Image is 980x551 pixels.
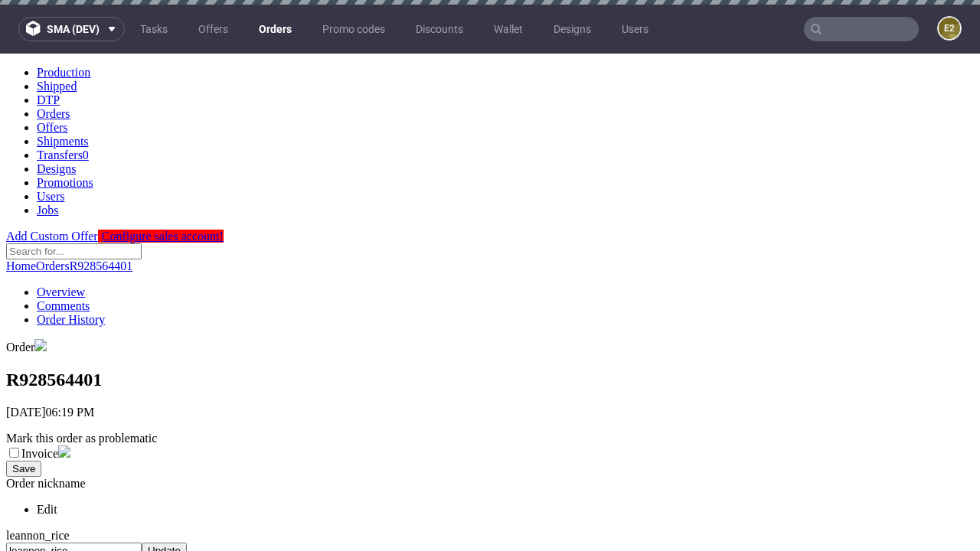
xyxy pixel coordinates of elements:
[6,176,98,189] a: Add Custom Offer
[37,67,68,80] a: Offers
[37,259,105,272] a: Order History
[46,352,95,365] span: 06:19 PM
[131,17,177,41] a: Tasks
[37,95,89,108] a: Transfers0
[6,285,974,301] div: Order
[6,423,974,463] div: Order nickname
[37,150,58,163] a: Jobs
[142,489,187,505] button: Update
[47,24,100,34] span: sma (dev)
[37,40,60,53] a: DTP
[37,232,85,245] a: Overview
[102,176,224,189] span: Configure sales account!
[485,17,532,41] a: Wallet
[939,18,960,39] figcaption: e2
[6,206,36,219] a: Home
[6,407,41,423] button: Save
[6,475,974,489] div: leannon_rice
[37,54,70,67] a: Orders
[37,449,57,462] a: Edit
[407,17,472,41] a: Discounts
[37,122,93,135] a: Promotions
[58,392,70,404] img: icon-invoice-flag.svg
[37,136,64,149] a: Users
[313,17,394,41] a: Promo codes
[6,352,974,366] p: [DATE]
[18,17,125,41] button: sma (dev)
[37,81,89,94] a: Shipments
[189,17,237,41] a: Offers
[6,378,974,392] div: Mark this order as problematic
[37,246,90,259] a: Comments
[37,26,77,39] a: Shipped
[70,206,133,219] a: R928564401
[34,285,47,298] img: gb-5d72c5a8bef80fca6f99f476e15ec95ce2d5e5f65c6dab9ee8e56348be0d39fc.png
[98,176,224,189] a: Configure sales account!
[544,17,600,41] a: Designs
[6,316,974,337] h1: R928564401
[36,206,70,219] a: Orders
[83,95,89,108] span: 0
[37,12,90,25] a: Production
[6,190,142,206] input: Search for...
[250,17,301,41] a: Orders
[21,393,58,406] label: Invoice
[37,109,77,122] a: Designs
[612,17,658,41] a: Users
[6,489,142,505] input: Short company name, ie.: 'coca-cola-inc'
